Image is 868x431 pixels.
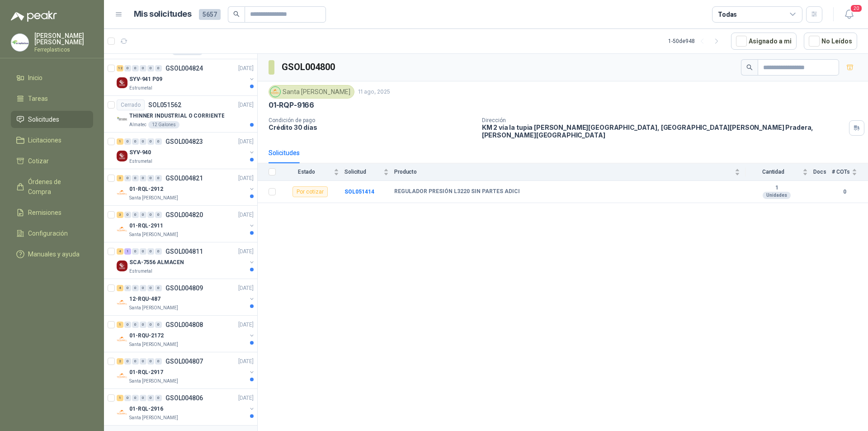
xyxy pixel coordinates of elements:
[140,138,146,145] div: 0
[148,102,181,108] p: SOL051562
[11,173,93,200] a: Órdenes de Compra
[28,73,42,83] span: Inicio
[238,211,254,219] p: [DATE]
[124,358,131,365] div: 0
[832,163,868,181] th: # COTs
[147,358,154,365] div: 0
[132,65,139,71] div: 0
[155,358,162,365] div: 0
[155,322,162,328] div: 0
[117,260,127,271] img: Company Logo
[155,65,162,71] div: 0
[28,94,48,104] span: Tareas
[117,407,127,418] img: Company Logo
[233,11,240,17] span: search
[117,358,123,365] div: 2
[165,138,203,145] p: GSOL004823
[199,9,221,20] span: 5657
[394,169,733,175] span: Producto
[11,152,93,170] a: Cotizar
[140,212,146,218] div: 0
[832,188,857,196] b: 0
[731,33,797,50] button: Asignado a mi
[281,163,344,181] th: Estado
[117,138,123,145] div: 1
[132,138,139,145] div: 0
[269,100,314,110] p: 01-RQP-9166
[745,169,801,175] span: Cantidad
[269,117,475,123] p: Condición de pago
[129,75,162,84] p: SYV-941 P09
[129,121,146,128] p: Almatec
[281,169,332,175] span: Estado
[129,258,184,267] p: SCA-7556 ALMACEN
[124,285,131,291] div: 0
[155,285,162,291] div: 0
[117,77,127,88] img: Company Logo
[117,99,145,110] div: Cerrado
[28,208,61,218] span: Remisiones
[282,60,336,74] h3: GSOL004800
[117,114,127,125] img: Company Logo
[124,65,131,71] div: 0
[132,395,139,401] div: 0
[238,284,254,293] p: [DATE]
[155,212,162,218] div: 0
[124,138,131,145] div: 0
[117,285,123,291] div: 4
[117,283,255,312] a: 4 0 0 0 0 0 GSOL004809[DATE] Company Logo12-RQU-487Santa [PERSON_NAME]
[129,341,178,348] p: Santa [PERSON_NAME]
[147,65,154,71] div: 0
[165,285,203,291] p: GSOL004809
[165,395,203,401] p: GSOL004806
[238,321,254,329] p: [DATE]
[124,322,131,328] div: 0
[745,185,808,192] b: 1
[117,224,127,235] img: Company Logo
[11,69,93,86] a: Inicio
[269,85,354,99] div: Santa [PERSON_NAME]
[11,111,93,128] a: Solicitudes
[140,322,146,328] div: 0
[129,295,160,303] p: 12-RQU-487
[147,395,154,401] div: 0
[292,186,328,197] div: Por cotizar
[718,9,737,19] div: Todas
[117,297,127,308] img: Company Logo
[813,163,832,181] th: Docs
[129,304,178,312] p: Santa [PERSON_NAME]
[34,47,93,52] p: Ferreplasticos
[269,148,300,158] div: Solicitudes
[129,268,152,275] p: Estrumetal
[804,33,857,50] button: No Leídos
[129,405,163,413] p: 01-RQL-2916
[117,187,127,198] img: Company Logo
[104,96,257,133] a: CerradoSOL051562[DATE] Company LogoTHINNER INDUSTRIAL O CORRIENTEAlmatec12 Galones
[117,175,123,181] div: 3
[117,370,127,381] img: Company Logo
[165,322,203,328] p: GSOL004808
[11,132,93,149] a: Licitaciones
[117,246,255,275] a: 4 1 0 0 0 0 GSOL004811[DATE] Company LogoSCA-7556 ALMACENEstrumetal
[132,358,139,365] div: 0
[344,163,394,181] th: Solicitud
[132,248,139,255] div: 0
[155,248,162,255] div: 0
[124,395,131,401] div: 0
[129,148,151,157] p: SYV-940
[668,34,724,48] div: 1 - 50 de 948
[147,138,154,145] div: 0
[11,90,93,107] a: Tareas
[165,248,203,255] p: GSOL004811
[117,248,123,255] div: 4
[132,175,139,181] div: 0
[34,33,93,45] p: [PERSON_NAME] [PERSON_NAME]
[11,225,93,242] a: Configuración
[238,137,254,146] p: [DATE]
[11,204,93,221] a: Remisiones
[117,393,255,422] a: 1 0 0 0 0 0 GSOL004806[DATE] Company Logo01-RQL-2916Santa [PERSON_NAME]
[763,192,791,199] div: Unidades
[140,65,146,71] div: 0
[269,123,475,131] p: Crédito 30 días
[117,334,127,345] img: Company Logo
